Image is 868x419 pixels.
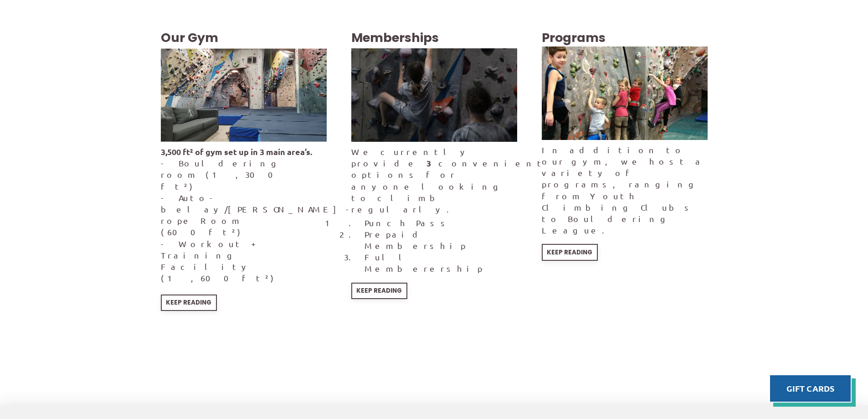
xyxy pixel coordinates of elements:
span: - Bouldering room (1,300 ft²) [161,158,286,191]
strong: 3,500 ft² of gym set up in 3 main area’s. [161,146,312,157]
li: Full Memberership [365,251,517,274]
li: Punch Pass [365,217,517,228]
h3: Our Gym [161,29,327,47]
a: Keep Reading [351,283,407,300]
h3: Memberships [351,29,517,47]
a: Keep Reading [161,295,217,311]
span: - Workout + Training Facility (1,600ft²) [161,239,277,283]
div: In addition to our gym, we host a variety of programs, ranging from Youth Climbing Clubs to Bould... [542,144,708,236]
li: Prepaid Membership [365,228,517,251]
span: Keep Reading [356,288,402,294]
span: - Auto-belay/[PERSON_NAME]-rope Room (600ft²) [161,193,357,237]
strong: 3 [426,158,431,168]
span: Keep Reading [166,300,211,306]
h3: Programs [542,29,708,47]
a: Keep Reading [542,244,598,261]
p: We currently provide convenient options for anyone looking to climb regularly. [351,146,517,215]
span: Keep Reading [547,249,592,256]
img: Image [161,48,327,142]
